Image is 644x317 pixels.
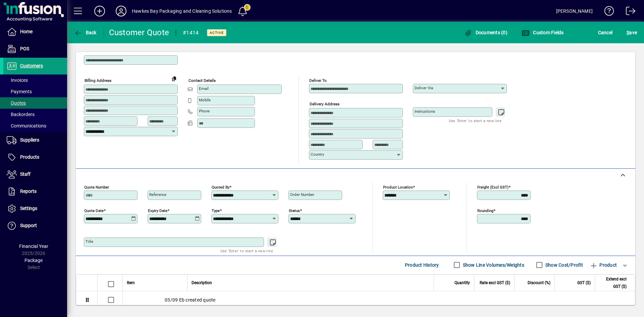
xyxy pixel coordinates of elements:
[7,89,32,94] span: Payments
[123,291,635,309] div: 03/09 Eb created quote
[7,77,28,83] span: Invoices
[3,166,67,183] a: Staff
[148,208,167,213] mat-label: Expiry date
[220,247,273,255] mat-hint: Use 'Enter' to start a new line
[24,258,43,263] span: Package
[454,279,470,286] span: Quantity
[7,123,46,128] span: Communications
[20,206,37,211] span: Settings
[3,217,67,234] a: Support
[20,171,31,177] span: Staff
[3,149,67,166] a: Products
[169,73,179,84] button: Copy to Delivery address
[3,132,67,149] a: Suppliers
[544,262,583,268] label: Show Cost/Profit
[627,30,629,35] span: S
[20,189,37,194] span: Reports
[462,27,509,39] button: Documents (0)
[596,27,614,39] button: Cancel
[477,208,493,213] mat-label: Rounding
[627,27,637,38] span: ave
[149,192,166,197] mat-label: Reference
[19,244,48,249] span: Financial Year
[577,279,591,286] span: GST ($)
[480,279,510,286] span: Rate excl GST ($)
[199,109,210,113] mat-label: Phone
[528,279,550,286] span: Discount (%)
[20,46,29,51] span: POS
[599,1,614,23] a: Knowledge Base
[449,117,501,124] mat-hint: Use 'Enter' to start a new line
[599,275,627,290] span: Extend excl GST ($)
[74,30,97,35] span: Back
[311,152,324,157] mat-label: Country
[3,97,67,109] a: Quotes
[462,262,524,268] label: Show Line Volumes/Weights
[110,5,132,17] button: Profile
[199,86,209,91] mat-label: Email
[84,208,104,213] mat-label: Quote date
[20,223,37,228] span: Support
[7,112,35,117] span: Backorders
[89,5,110,17] button: Add
[20,154,39,160] span: Products
[415,86,433,90] mat-label: Deliver via
[20,63,43,68] span: Customers
[477,184,508,189] mat-label: Freight (excl GST)
[522,30,564,35] span: Custom Fields
[3,86,67,97] a: Payments
[72,27,98,39] button: Back
[7,100,26,106] span: Quotes
[556,6,593,16] div: [PERSON_NAME]
[3,41,67,57] a: POS
[212,208,220,213] mat-label: Type
[289,208,300,213] mat-label: Status
[590,260,617,270] span: Product
[464,30,507,35] span: Documents (0)
[383,184,413,189] mat-label: Product location
[84,184,109,189] mat-label: Quote number
[415,109,435,114] mat-label: Instructions
[127,279,135,286] span: Item
[309,78,327,83] mat-label: Deliver To
[199,98,211,102] mat-label: Mobile
[3,120,67,131] a: Communications
[3,200,67,217] a: Settings
[210,31,224,35] span: Active
[20,29,33,34] span: Home
[20,137,39,143] span: Suppliers
[3,109,67,120] a: Backorders
[86,239,93,244] mat-label: Title
[3,74,67,86] a: Invoices
[3,23,67,40] a: Home
[625,27,639,39] button: Save
[402,259,442,271] button: Product History
[520,27,566,39] button: Custom Fields
[586,259,620,271] button: Product
[109,27,169,38] div: Customer Quote
[67,27,104,39] app-page-header-button: Back
[621,1,636,23] a: Logout
[183,28,199,38] div: #1414
[3,183,67,200] a: Reports
[192,279,212,286] span: Description
[212,184,229,189] mat-label: Quoted by
[405,260,439,270] span: Product History
[598,27,613,38] span: Cancel
[132,6,232,16] div: Hawkes Bay Packaging and Cleaning Solutions
[290,192,314,197] mat-label: Order number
